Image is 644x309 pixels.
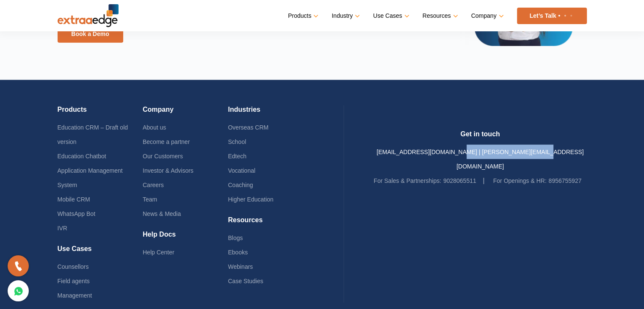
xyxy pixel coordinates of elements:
a: IVR [58,225,67,232]
a: Overseas CRM [228,124,268,131]
h4: Get in touch [374,130,587,145]
a: Ebooks [228,249,248,256]
a: Company [471,10,502,22]
h4: Products [58,105,143,120]
h4: Industries [228,105,313,120]
a: Products [288,10,317,22]
a: Mobile CRM [58,196,90,203]
a: Case Studies [228,278,263,284]
a: Our Customers [143,153,183,160]
a: Industry [332,10,358,22]
a: Help Center [143,249,174,256]
a: Coaching [228,182,253,188]
a: Team [143,196,157,203]
label: For Openings & HR: [493,174,547,188]
a: Book a Demo [58,25,123,43]
a: News & Media [143,210,181,217]
a: [EMAIL_ADDRESS][DOMAIN_NAME] | [PERSON_NAME][EMAIL_ADDRESS][DOMAIN_NAME] [376,149,583,170]
a: Webinars [228,263,253,270]
a: Investor & Advisors [143,167,193,174]
a: Counsellors [58,263,89,270]
a: Careers [143,182,164,188]
a: Become a partner [143,138,190,145]
a: 8956755927 [548,177,581,184]
a: 9028065511 [443,177,476,184]
a: School [228,138,246,145]
a: Edtech [228,153,246,160]
a: Use Cases [373,10,407,22]
a: Management [58,292,92,299]
a: About us [143,124,166,131]
a: Let’s Talk [517,8,587,24]
a: Resources [423,10,456,22]
label: For Sales & Partnerships: [374,174,442,188]
h4: Company [143,105,228,120]
a: WhatsApp Bot [58,210,96,217]
a: Field agents [58,278,90,284]
a: Higher Education [228,196,273,203]
a: Education Chatbot [58,153,106,160]
h4: Use Cases [58,245,143,259]
a: Application Management System [58,167,123,188]
a: Education CRM – Draft old version [58,124,128,145]
h4: Help Docs [143,230,228,245]
h4: Resources [228,216,313,231]
a: Blogs [228,235,243,241]
a: Vocational [228,167,255,174]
